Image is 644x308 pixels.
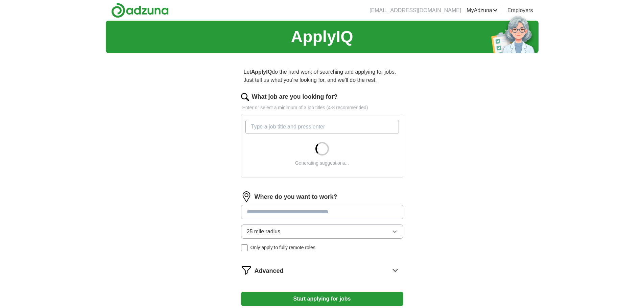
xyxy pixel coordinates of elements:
img: Adzuna logo [111,3,169,18]
li: [EMAIL_ADDRESS][DOMAIN_NAME] [369,6,461,15]
a: MyAdzuna [467,6,498,15]
button: Start applying for jobs [241,292,403,306]
label: What job are you looking for? [252,92,338,101]
img: search.png [241,93,249,101]
button: 25 mile radius [241,224,403,239]
h1: ApplyIQ [291,25,353,49]
p: Enter or select a minimum of 3 job titles (4-8 recommended) [241,104,403,111]
label: Where do you want to work? [255,192,337,202]
input: Only apply to fully remote roles [241,244,248,251]
input: Type a job title and press enter [245,120,399,134]
p: Let do the hard work of searching and applying for jobs. Just tell us what you're looking for, an... [241,65,403,87]
span: Only apply to fully remote roles [251,244,315,251]
div: Generating suggestions... [295,160,349,167]
a: Employers [507,6,533,15]
strong: ApplyIQ [251,69,272,75]
img: filter [241,265,252,276]
span: Advanced [255,266,284,276]
img: location.png [241,191,252,202]
span: 25 mile radius [247,228,281,236]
